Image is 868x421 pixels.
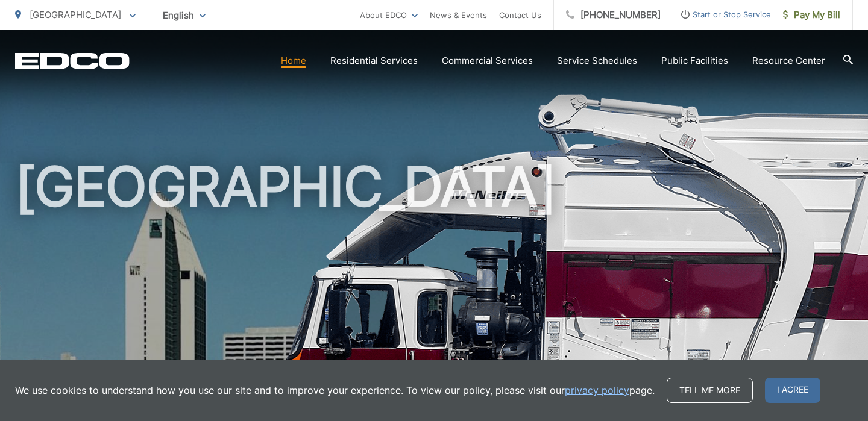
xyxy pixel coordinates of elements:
[281,54,306,68] a: Home
[15,383,655,398] p: We use cookies to understand how you use our site and to improve your experience. To view our pol...
[15,52,130,69] a: EDCD logo. Return to the homepage.
[783,8,840,22] span: Pay My Bill
[442,54,533,68] a: Commercial Services
[30,9,121,20] span: [GEOGRAPHIC_DATA]
[765,378,820,403] span: I agree
[499,8,541,22] a: Contact Us
[557,54,637,68] a: Service Schedules
[667,378,753,403] a: Tell me more
[565,383,629,398] a: privacy policy
[330,54,418,68] a: Residential Services
[752,54,825,68] a: Resource Center
[430,8,487,22] a: News & Events
[154,5,215,26] span: English
[661,54,728,68] a: Public Facilities
[360,8,418,22] a: About EDCO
